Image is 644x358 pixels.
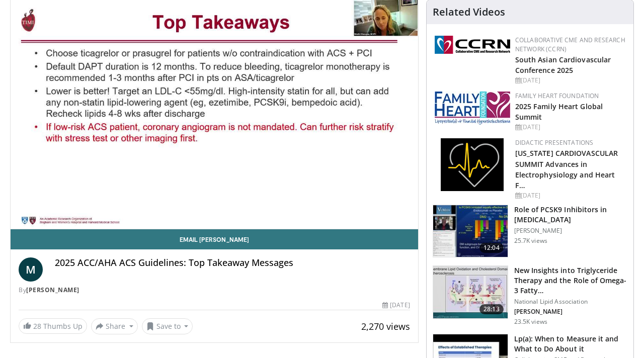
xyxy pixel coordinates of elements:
div: [DATE] [515,123,625,132]
div: [DATE] [515,76,625,85]
h4: Related Videos [433,6,505,18]
h4: 2025 ACC/AHA ACS Guidelines: Top Takeaway Messages [55,257,410,268]
a: [PERSON_NAME] [26,286,79,294]
div: By [19,286,410,295]
p: [PERSON_NAME] [514,227,627,235]
button: Save to [142,318,193,334]
img: 45ea033d-f728-4586-a1ce-38957b05c09e.150x105_q85_crop-smart_upscale.jpg [433,266,508,318]
a: 28 Thumbs Up [19,318,87,334]
p: [PERSON_NAME] [514,308,627,316]
div: [DATE] [515,191,625,200]
span: 2,270 views [361,320,410,332]
img: 3346fd73-c5f9-4d1f-bb16-7b1903aae427.150x105_q85_crop-smart_upscale.jpg [433,205,508,257]
a: 12:04 Role of PCSK9 Inhibitors in [MEDICAL_DATA] [PERSON_NAME] 25.7K views [433,205,627,258]
span: 28 [33,321,41,331]
div: [DATE] [382,301,410,310]
p: National Lipid Association [514,298,627,306]
a: South Asian Cardiovascular Conference 2025 [515,55,611,75]
p: 23.5K views [514,318,547,326]
img: a04ee3ba-8487-4636-b0fb-5e8d268f3737.png.150x105_q85_autocrop_double_scale_upscale_version-0.2.png [435,36,510,54]
button: Share [91,318,138,334]
div: Didactic Presentations [515,138,625,147]
h3: Lp(a): When to Measure it and What to Do About it [514,334,627,354]
a: [US_STATE] CARDIOVASCULAR SUMMIT Advances in Electrophysiology and Heart F… [515,148,618,190]
a: 2025 Family Heart Global Summit [515,102,603,122]
span: 28:13 [479,304,504,314]
a: Collaborative CME and Research Network (CCRN) [515,36,625,53]
p: 25.7K views [514,237,547,245]
a: 28:13 New Insights into Triglyceride Therapy and the Role of Omega-3 Fatty… National Lipid Associ... [433,265,627,326]
span: 12:04 [479,243,504,253]
img: 96363db5-6b1b-407f-974b-715268b29f70.jpeg.150x105_q85_autocrop_double_scale_upscale_version-0.2.jpg [435,92,510,125]
a: Family Heart Foundation [515,92,599,100]
img: 1860aa7a-ba06-47e3-81a4-3dc728c2b4cf.png.150x105_q85_autocrop_double_scale_upscale_version-0.2.png [441,138,504,191]
a: Email [PERSON_NAME] [11,229,418,249]
h3: New Insights into Triglyceride Therapy and the Role of Omega-3 Fatty… [514,265,627,296]
h3: Role of PCSK9 Inhibitors in [MEDICAL_DATA] [514,205,627,225]
a: M [19,257,43,282]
